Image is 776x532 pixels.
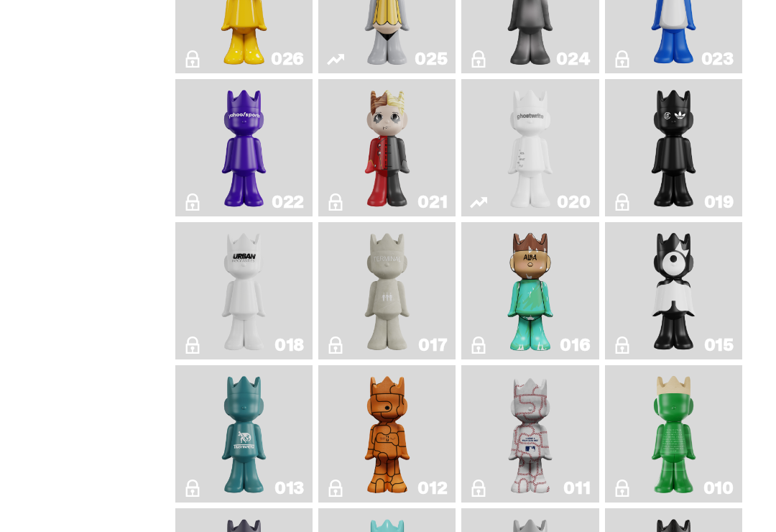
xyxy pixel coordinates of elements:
[184,85,304,211] a: Yahoo!
[274,336,304,354] div: 018
[614,85,734,211] a: Year of the Dragon
[503,228,558,354] img: ALBA
[415,50,447,68] div: 025
[184,371,304,497] a: Trash
[327,228,447,354] a: Terminal 27
[470,371,590,497] a: Baseball
[327,85,447,211] a: Magic Man
[701,50,734,68] div: 023
[417,193,447,211] div: 021
[417,480,447,497] div: 012
[495,85,565,211] img: ghost
[184,228,304,354] a: U.N. (Black & White)
[703,480,734,497] div: 010
[217,228,272,354] img: U.N. (Black & White)
[563,480,590,497] div: 011
[418,336,447,354] div: 017
[327,371,447,497] a: Basketball
[560,336,590,354] div: 016
[274,480,304,497] div: 013
[217,85,272,211] img: Yahoo!
[217,371,272,497] img: Trash
[704,193,734,211] div: 019
[504,371,557,497] img: Baseball
[647,228,701,354] img: Quest
[470,228,590,354] a: ALBA
[470,85,590,211] a: ghost
[360,228,415,354] img: Terminal 27
[704,336,734,354] div: 015
[556,50,590,68] div: 024
[360,85,415,211] img: Magic Man
[614,228,734,354] a: Quest
[647,85,701,211] img: Year of the Dragon
[614,371,734,497] a: JFG
[647,371,701,497] img: JFG
[271,50,304,68] div: 026
[557,193,590,211] div: 020
[272,193,304,211] div: 022
[360,371,415,497] img: Basketball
